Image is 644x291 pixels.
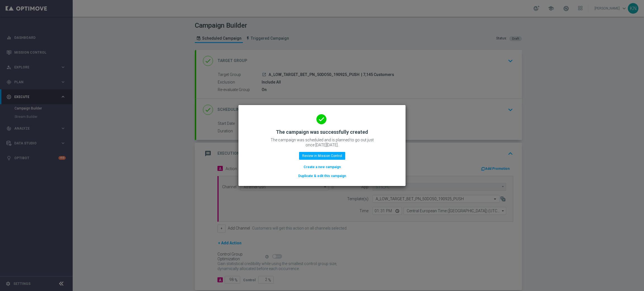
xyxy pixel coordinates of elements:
[316,114,326,124] i: done
[303,164,341,170] button: Create a new campaign
[266,137,378,147] p: The campaign was scheduled and is planned to go out just once [DATE][DATE].
[298,173,347,179] button: Duplicate & edit this campaign
[299,152,345,160] button: Review in Mission Control
[276,129,368,135] h2: The campaign was successfully created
